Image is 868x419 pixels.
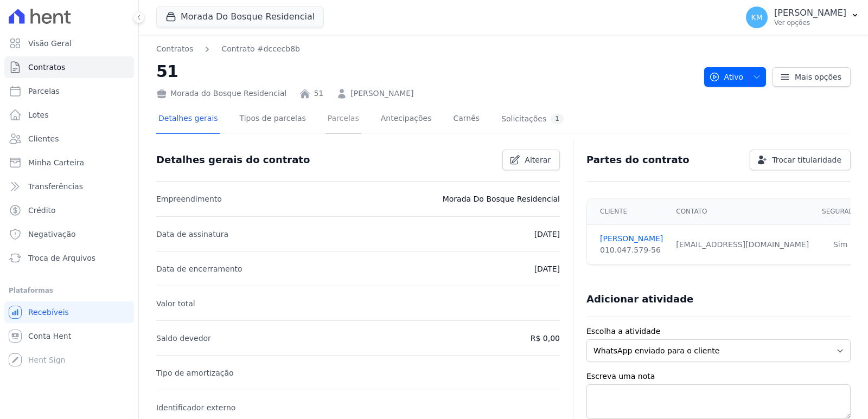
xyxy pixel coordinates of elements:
[669,199,815,224] th: Contato
[156,262,242,275] p: Data de encerramento
[325,105,361,134] a: Parcelas
[4,223,134,245] a: Negativação
[156,192,222,205] p: Empreendimento
[156,366,234,379] p: Tipo de amortização
[4,301,134,323] a: Recebíveis
[4,325,134,347] a: Conta Hent
[156,105,220,134] a: Detalhes gerais
[156,43,300,55] nav: Breadcrumb
[525,154,551,165] span: Alterar
[221,43,300,55] a: Contrato #dccecb8b
[499,105,566,134] a: Solicitações1
[156,297,195,310] p: Valor total
[156,43,695,55] nav: Breadcrumb
[704,67,767,87] button: Ativo
[534,262,560,275] p: [DATE]
[751,14,762,21] span: KM
[4,247,134,269] a: Troca de Arquivos
[676,239,809,250] div: [EMAIL_ADDRESS][DOMAIN_NAME]
[4,56,134,78] a: Contratos
[28,181,83,192] span: Transferências
[28,331,71,341] span: Conta Hent
[4,176,134,197] a: Transferências
[451,105,482,134] a: Carnês
[587,199,669,224] th: Cliente
[28,307,69,318] span: Recebíveis
[709,67,744,87] span: Ativo
[815,224,865,265] td: Sim
[443,192,560,205] p: Morada Do Bosque Residencial
[534,228,560,241] p: [DATE]
[795,72,841,82] span: Mais opções
[4,80,134,102] a: Parcelas
[586,293,693,306] h3: Adicionar atividade
[28,133,59,144] span: Clientes
[750,150,851,170] a: Trocar titularidade
[772,154,841,165] span: Trocar titularidade
[600,244,663,256] div: 010.047.579-56
[156,153,310,166] h3: Detalhes gerais do contrato
[28,38,72,49] span: Visão Geral
[350,88,413,99] a: [PERSON_NAME]
[28,86,60,96] span: Parcelas
[156,401,235,414] p: Identificador externo
[379,105,434,134] a: Antecipações
[28,62,65,73] span: Contratos
[4,104,134,126] a: Lotes
[502,150,560,170] a: Alterar
[9,284,130,297] div: Plataformas
[4,33,134,54] a: Visão Geral
[28,253,95,263] span: Troca de Arquivos
[774,18,846,27] p: Ver opções
[586,326,851,337] label: Escolha a atividade
[737,2,868,33] button: KM [PERSON_NAME] Ver opções
[28,109,49,120] span: Lotes
[28,205,56,216] span: Crédito
[156,88,286,99] div: Morada do Bosque Residencial
[156,59,695,83] h2: 51
[586,153,690,166] h3: Partes do contrato
[156,332,211,345] p: Saldo devedor
[815,199,865,224] th: Segurado
[156,228,228,241] p: Data de assinatura
[4,128,134,150] a: Clientes
[551,114,564,124] div: 1
[156,43,193,55] a: Contratos
[531,332,560,345] p: R$ 0,00
[773,67,851,87] a: Mais opções
[238,105,308,134] a: Tipos de parcelas
[600,233,663,244] a: [PERSON_NAME]
[774,8,846,18] p: [PERSON_NAME]
[4,152,134,173] a: Minha Carteira
[28,229,76,240] span: Negativação
[314,88,323,99] a: 51
[28,157,84,168] span: Minha Carteira
[501,114,564,124] div: Solicitações
[156,7,324,27] button: Morada Do Bosque Residencial
[586,371,851,382] label: Escreva uma nota
[4,199,134,221] a: Crédito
